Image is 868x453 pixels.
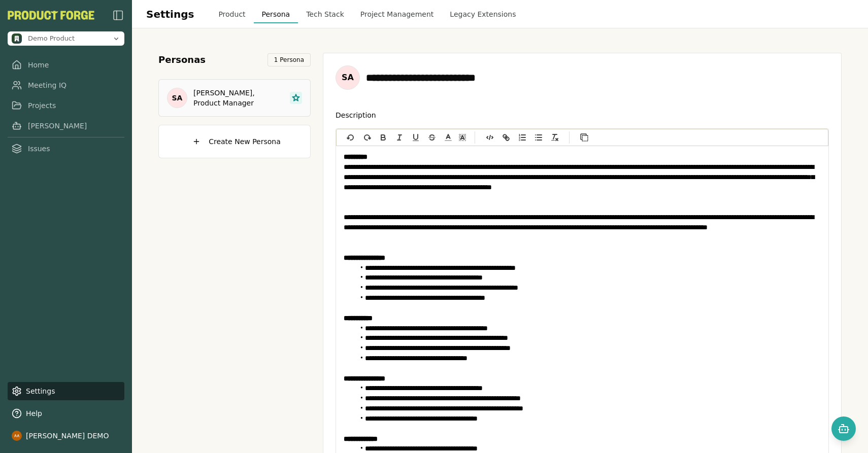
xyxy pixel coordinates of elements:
img: Demo Product [12,33,22,44]
div: SA [167,88,187,108]
button: Open organization switcher [8,31,124,46]
button: Create New Persona [158,125,311,158]
span: Create New Persona [209,136,281,147]
img: profile [12,431,22,441]
a: Issues [8,140,124,158]
img: sidebar [112,9,124,21]
button: Open chat [831,416,856,441]
a: [PERSON_NAME] [8,117,124,135]
div: SA [336,65,360,90]
a: Settings [8,382,124,400]
button: Ordered [515,131,529,144]
button: Bold [376,131,390,144]
button: Underline [409,131,423,144]
button: Project Management [352,5,442,23]
button: Legacy Extensions [442,5,524,23]
img: copy [580,133,589,142]
label: Description [336,111,376,119]
a: Projects [8,96,124,115]
a: Home [8,56,124,74]
h1: Settings [146,7,194,22]
button: Clean [548,131,562,144]
button: [PERSON_NAME] DEMO [8,427,124,445]
button: redo [360,131,374,144]
button: Help [8,404,124,423]
button: undo [344,131,358,144]
button: Link [499,131,513,144]
a: Meeting IQ [8,76,124,94]
button: Primary Persona [290,92,302,104]
button: Tech Stack [298,5,352,23]
img: Product Forge [8,11,94,20]
span: 1 Persona [268,53,311,66]
h2: Personas [158,53,206,67]
button: Product [210,5,253,23]
button: Code block [483,131,497,144]
button: Persona [254,5,298,23]
button: Copy to clipboard [577,131,591,144]
button: PF-Logo [8,11,94,20]
span: Background [455,131,470,144]
button: Bullet [531,131,546,144]
span: Color [441,131,455,144]
span: Demo Product [28,34,75,43]
h3: [PERSON_NAME], Product Manager [193,88,284,108]
button: Strike [425,131,439,144]
button: Italic [392,131,407,144]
